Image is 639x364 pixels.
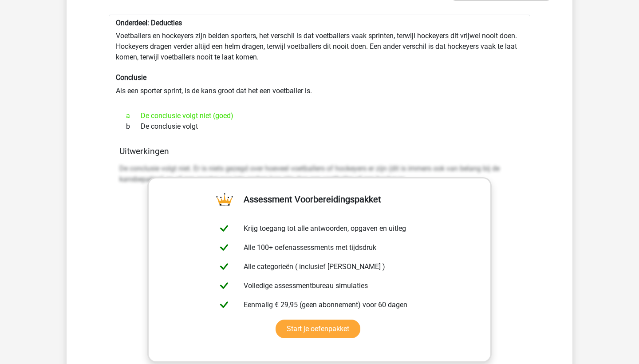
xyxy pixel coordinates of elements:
[126,111,141,121] span: a
[116,73,523,82] h6: Conclusie
[119,121,520,132] div: De conclusie volgt
[119,111,520,121] div: De conclusie volgt niet (goed)
[119,146,520,156] h4: Uitwerkingen
[126,121,141,132] span: b
[116,19,523,27] h6: Onderdeel: Deducties
[119,163,520,185] p: De conclusie volgt niet. Er is niets gezegd over hoeveel voetballers of hockeyers er zijn (dit is...
[276,320,360,338] a: Start je oefenpakket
